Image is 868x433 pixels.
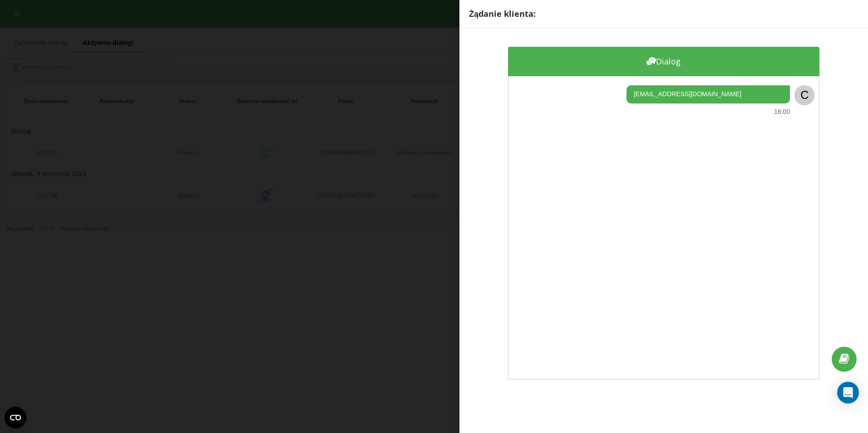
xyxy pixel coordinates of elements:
[508,47,819,76] div: Dialog
[794,85,814,105] div: C
[469,8,858,20] div: Żądanie klienta:
[634,90,741,98] a: [EMAIL_ADDRESS][DOMAIN_NAME]
[837,382,859,403] div: Open Intercom Messenger
[774,108,790,116] div: 16:00
[5,407,26,428] button: Open CMP widget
